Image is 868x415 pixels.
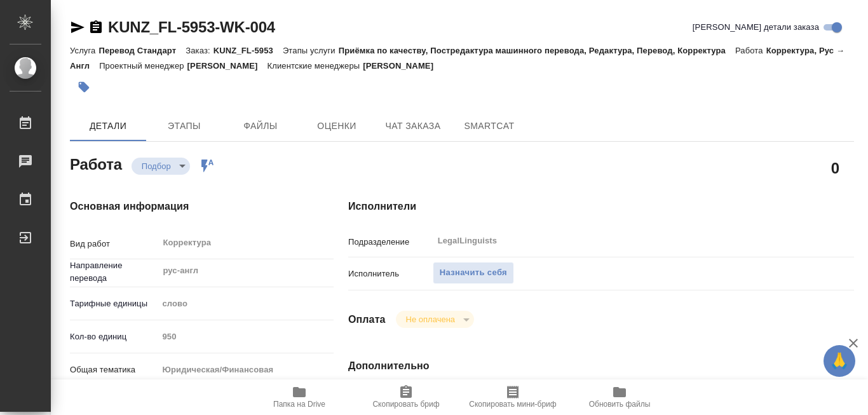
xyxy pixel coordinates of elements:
span: Назначить себя [440,266,507,280]
span: SmartCat [459,118,520,134]
div: слово [158,293,334,315]
a: KUNZ_FL-5953-WK-004 [108,18,275,36]
p: Услуга [70,46,98,55]
p: KUNZ_FL-5953 [214,46,283,55]
span: Этапы [154,118,215,134]
span: Оценки [306,118,367,134]
span: Папка на Drive [273,400,325,409]
span: Детали [78,118,139,134]
p: Общая тематика [70,364,158,376]
button: Скопировать ссылку для ЯМессенджера [70,20,85,35]
p: Этапы услуги [283,46,339,55]
span: Скопировать бриф [372,400,439,409]
button: Скопировать ссылку [88,20,104,35]
p: [PERSON_NAME] [187,61,268,71]
p: Работа [735,46,766,55]
p: Исполнитель [348,268,433,280]
button: Обновить файлы [566,379,673,415]
p: Вид работ [70,238,158,250]
p: Заказ: [186,46,213,55]
button: Скопировать бриф [353,379,459,415]
button: Не оплачена [402,314,459,325]
div: Юридическая/Финансовая [158,359,334,381]
p: Направление перевода [70,259,158,285]
span: Скопировать мини-бриф [469,400,556,409]
h2: Работа [70,152,122,175]
span: 🙏 [829,348,850,374]
h4: Исполнители [348,199,854,214]
h4: Оплата [348,312,386,327]
p: Приёмка по качеству, Постредактура машинного перевода, Редактура, Перевод, Корректура [339,46,735,55]
span: Чат заказа [383,118,444,134]
div: Подбор [132,158,190,175]
p: Тарифные единицы [70,297,158,310]
button: Назначить себя [433,262,514,284]
button: Скопировать мини-бриф [459,379,566,415]
span: Обновить файлы [589,400,651,409]
button: 🙏 [824,345,855,377]
input: Пустое поле [158,327,334,346]
p: Клиентские менеджеры [268,61,363,71]
h4: Дополнительно [348,358,854,374]
p: Кол-во единиц [70,330,158,343]
button: Добавить тэг [70,73,98,101]
h4: Основная информация [70,199,297,214]
button: Папка на Drive [246,379,353,415]
p: Перевод Стандарт [98,46,186,55]
p: [PERSON_NAME] [363,61,443,71]
p: Проектный менеджер [99,61,187,71]
span: [PERSON_NAME] детали заказа [693,21,819,34]
button: Подбор [138,161,175,172]
span: Файлы [230,118,291,134]
div: Подбор [396,311,474,328]
p: Подразделение [348,236,433,248]
h2: 0 [831,157,839,179]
